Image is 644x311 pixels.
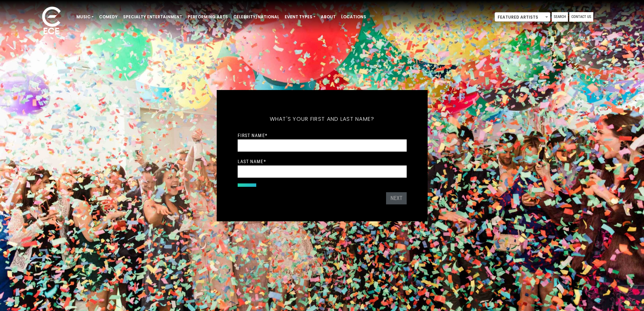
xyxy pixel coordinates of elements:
a: About [318,11,338,23]
label: First Name [238,132,267,138]
a: Celebrity/National [231,11,282,23]
label: Last Name [238,158,266,164]
a: Event Types [282,11,318,23]
a: Comedy [96,11,120,23]
a: Music [74,11,96,23]
a: Performing Arts [185,11,231,23]
a: Search [552,12,568,22]
h5: What's your first and last name? [238,107,407,131]
a: Contact Us [569,12,593,22]
img: ece_new_logo_whitev2-1.png [34,5,68,38]
a: Locations [338,11,369,23]
span: Featured Artists [495,12,550,22]
a: Specialty Entertainment [120,11,185,23]
span: Featured Artists [495,13,550,22]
